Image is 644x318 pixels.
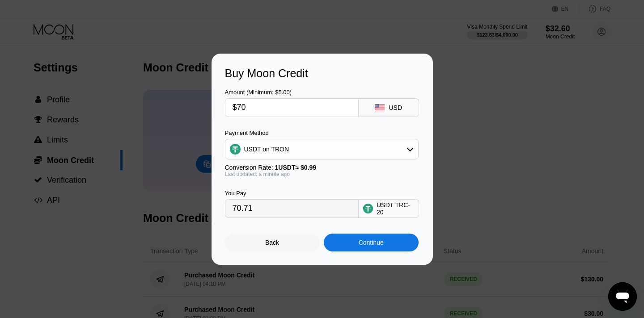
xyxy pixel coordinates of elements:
[608,282,637,311] iframe: Button to launch messaging window
[275,164,317,171] span: 1 USDT ≈ $0.99
[225,164,419,171] div: Conversion Rate:
[225,171,419,177] div: Last updated: a minute ago
[244,146,289,153] div: USDT on TRON
[389,104,402,111] div: USD
[225,67,419,80] div: Buy Moon Credit
[225,140,418,158] div: USDT on TRON
[225,190,359,197] div: You Pay
[359,239,384,246] div: Continue
[225,234,320,251] div: Back
[324,234,419,251] div: Continue
[265,239,279,246] div: Back
[225,130,419,136] div: Payment Method
[377,201,414,216] div: USDT TRC-20
[225,89,359,96] div: Amount (Minimum: $5.00)
[233,99,351,117] input: $0.00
